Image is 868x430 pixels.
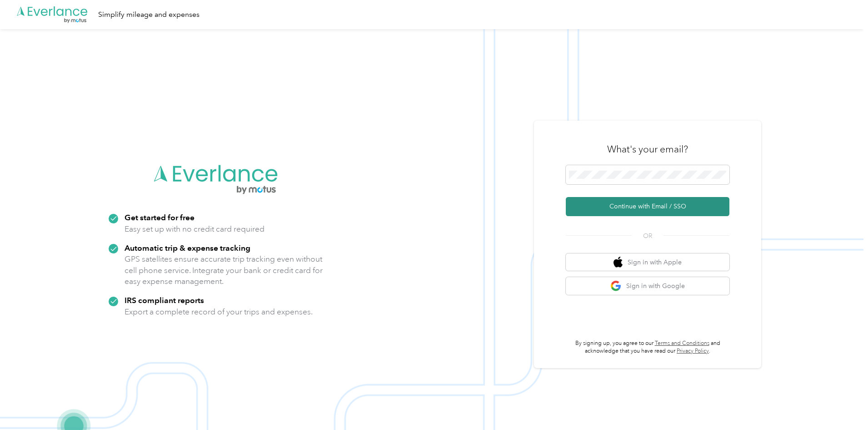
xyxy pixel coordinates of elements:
[677,348,709,354] a: Privacy Policy
[614,257,623,268] img: apple logo
[125,253,323,287] p: GPS satellites ensure accurate trip tracking even without cell phone service. Integrate your bank...
[610,280,622,292] img: google logo
[98,9,200,20] div: Simplify mileage and expenses
[817,379,868,430] iframe: Everlance-gr Chat Button Frame
[125,243,250,253] strong: Automatic trip & expense tracking
[632,231,663,241] span: OR
[566,339,729,355] p: By signing up, you agree to our and acknowledge that you have read our .
[566,277,729,295] button: google logoSign in with Google
[655,340,709,347] a: Terms and Conditions
[125,223,264,235] p: Easy set up with no credit card required
[607,143,688,156] h3: What's your email?
[566,197,729,216] button: Continue with Email / SSO
[125,212,195,222] strong: Get started for free
[566,253,729,271] button: apple logoSign in with Apple
[125,295,204,305] strong: IRS compliant reports
[125,306,313,318] p: Export a complete record of your trips and expenses.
